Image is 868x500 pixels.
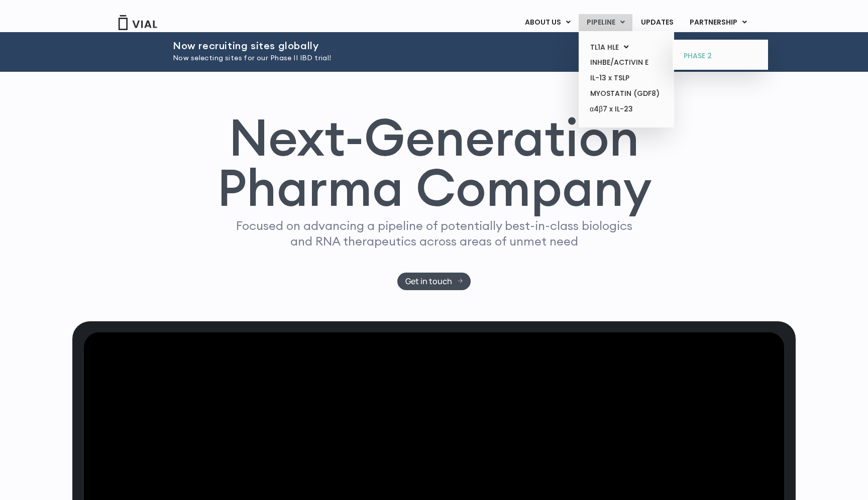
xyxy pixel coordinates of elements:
[579,14,632,31] a: PIPELINEMenu Toggle
[633,14,681,31] a: UPDATES
[676,48,764,64] a: PHASE 2
[216,112,652,213] h1: Next-Generation Pharma Company
[517,14,578,31] a: ABOUT USMenu Toggle
[582,40,670,55] a: TL1A HLEMenu Toggle
[682,14,755,31] a: PARTNERSHIPMenu Toggle
[582,86,670,101] a: MYOSTATIN (GDF8)
[582,55,670,70] a: INHBE/ACTIVIN E
[173,40,588,51] h2: Now recruiting sites globally
[397,273,471,290] a: Get in touch
[582,70,670,86] a: IL-13 x TSLP
[118,15,158,30] img: Vial Logo
[173,53,588,64] p: Now selecting sites for our Phase II IBD trial!
[232,218,636,249] p: Focused on advancing a pipeline of potentially best-in-class biologics and RNA therapeutics acros...
[582,101,670,117] a: α4β7 x IL-23
[405,278,452,285] span: Get in touch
